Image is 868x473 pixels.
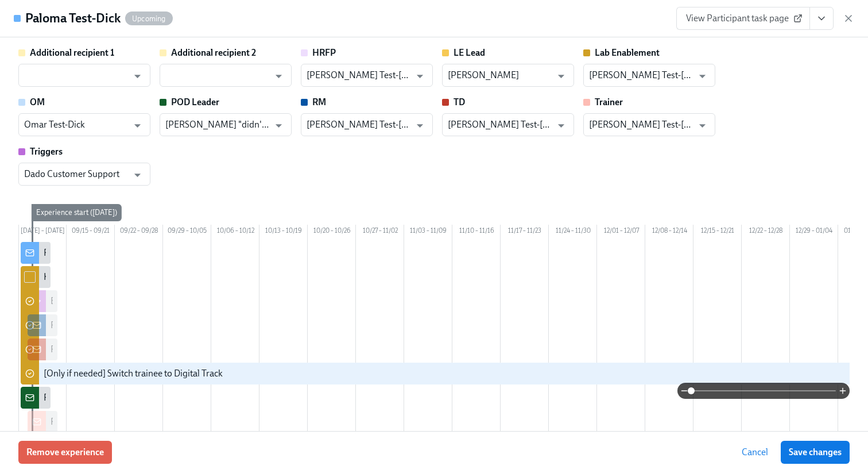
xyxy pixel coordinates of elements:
div: 09/15 – 09/21 [67,225,115,240]
div: 11/24 – 11/30 [549,225,597,240]
button: Open [129,166,146,184]
h4: Paloma Test-Dick [25,10,121,27]
strong: HRFP [312,47,336,58]
div: 10/27 – 11/02 [356,225,404,240]
div: 10/06 – 10/12 [211,225,259,240]
div: Enroll in 1st bench test [51,295,138,307]
div: Recap Trainee discussion for {{ participant.fullName }} [51,416,262,428]
strong: Additional recipient 2 [171,47,256,58]
span: Save changes [789,447,842,458]
button: Open [270,67,288,85]
strong: Trainer [595,97,623,107]
strong: RM [312,97,326,107]
button: Cancel [734,441,776,464]
div: 11/17 – 11/23 [501,225,549,240]
div: 12/29 – 01/04 [790,225,838,240]
div: Kicking off the training automation for {{ participant.fullName }} [44,271,294,283]
span: Upcoming [125,14,173,23]
span: Cancel [742,447,768,458]
button: Open [693,117,711,134]
div: [Only if needed] Switch trainee to Digital Track [44,367,223,380]
button: Open [411,117,429,134]
div: [DATE] – [DATE] [18,225,67,240]
strong: Additional recipient 1 [30,47,114,58]
div: Recap of your Intro to Training call [44,247,177,259]
button: Open [411,67,429,85]
strong: POD Leader [171,97,219,107]
div: Recap Trainee discussion for {{ participant.fullName }} [51,343,262,356]
div: Recap Trainee discussion for {{ participant.fullName }} [51,319,262,332]
button: Save changes [781,441,850,464]
a: View Participant task page [676,7,810,30]
strong: Lab Enablement [595,47,660,58]
button: Open [693,67,711,85]
button: Open [552,117,570,134]
div: Experience start ([DATE]) [32,204,122,221]
div: 10/20 – 10/26 [308,225,356,240]
span: Remove experience [26,447,104,458]
strong: TD [454,97,465,107]
button: Open [552,67,570,85]
button: Open [129,117,146,134]
strong: Triggers [30,146,63,157]
strong: OM [30,97,45,107]
div: 09/29 – 10/05 [163,225,211,240]
div: 12/15 – 12/21 [693,225,742,240]
button: Open [129,67,146,85]
strong: LE Lead [454,47,485,58]
div: 12/08 – 12/14 [645,225,693,240]
button: View task page [809,7,834,30]
div: 12/01 – 12/07 [597,225,645,240]
button: Open [270,117,288,134]
button: Remove experience [18,441,112,464]
div: 10/13 – 10/19 [259,225,308,240]
div: 12/22 – 12/28 [742,225,790,240]
span: View Participant task page [686,13,800,24]
div: 11/10 – 11/16 [452,225,501,240]
div: 11/03 – 11/09 [404,225,452,240]
div: 09/22 – 09/28 [115,225,163,240]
